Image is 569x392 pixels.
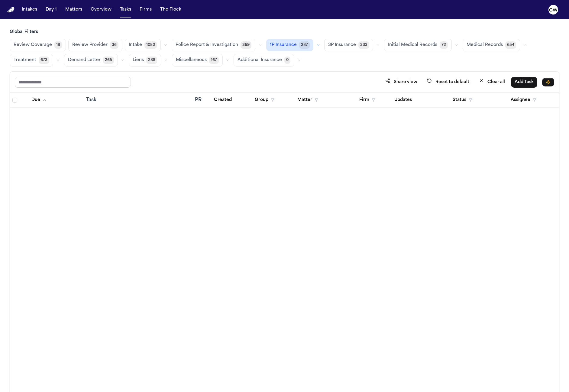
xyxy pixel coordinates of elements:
[172,39,255,51] button: Police Report & Investigation369
[238,57,282,63] span: Additional Insurance
[28,95,50,105] button: Due
[176,57,207,63] span: Miscellaneous
[133,57,144,63] span: Liens
[391,95,415,105] button: Updates
[449,95,476,105] button: Status
[294,95,322,105] button: Matter
[284,57,290,64] span: 0
[463,39,520,51] button: Medical Records654
[382,76,421,88] button: Share view
[14,42,52,48] span: Review Coverage
[209,57,219,64] span: 167
[7,7,15,13] a: Home
[195,96,205,104] div: PR
[129,42,142,48] span: Intake
[299,41,310,49] span: 287
[7,7,15,13] img: Finch Logo
[356,95,379,105] button: Firm
[10,54,53,66] button: Treatment673
[176,42,238,48] span: Police Report & Investigation
[43,4,59,15] button: Day 1
[358,41,369,49] span: 333
[467,42,503,48] span: Medical Records
[68,39,122,51] button: Review Provider36
[475,76,509,88] button: Clear all
[12,98,17,102] span: Select all
[505,41,516,49] span: 654
[158,4,184,15] button: The Flock
[88,4,114,15] button: Overview
[241,41,251,49] span: 369
[64,54,118,66] button: Demand Letter265
[328,42,356,48] span: 3P Insurance
[86,96,190,104] div: Task
[54,41,62,49] span: 18
[266,39,313,51] button: 1P Insurance287
[125,39,161,51] button: Intake1080
[72,42,108,48] span: Review Provider
[384,39,452,51] button: Initial Medical Records72
[63,4,85,15] button: Matters
[172,54,223,66] button: Miscellaneous167
[542,78,554,86] button: Immediate Task
[511,77,537,88] button: Add Task
[103,57,114,64] span: 265
[118,4,134,15] button: Tasks
[507,95,540,105] button: Assignee
[440,41,448,49] span: 72
[251,95,278,105] button: Group
[234,54,294,66] button: Additional Insurance0
[423,76,473,88] button: Reset to default
[549,8,558,12] text: CW
[324,39,373,51] button: 3P Insurance333
[146,57,157,64] span: 288
[14,57,36,63] span: Treatment
[137,4,154,15] button: Firms
[210,95,235,105] button: Created
[39,57,49,64] span: 673
[68,57,101,63] span: Demand Letter
[388,42,437,48] span: Initial Medical Records
[144,41,157,49] span: 1080
[270,42,297,48] span: 1P Insurance
[129,54,161,66] button: Liens288
[110,41,118,49] span: 36
[10,39,66,51] button: Review Coverage18
[10,29,559,35] h3: Global Filters
[19,4,40,15] button: Intakes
